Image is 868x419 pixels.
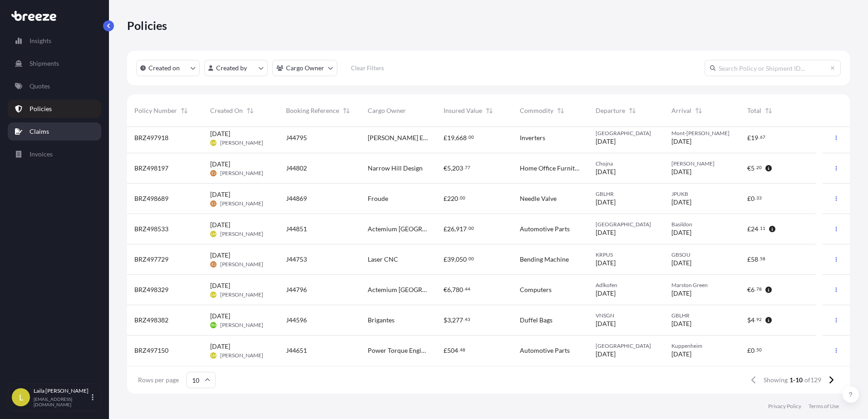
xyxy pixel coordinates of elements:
[520,133,545,142] span: Inverters
[747,106,761,115] span: Total
[520,346,570,355] span: Automotive Parts
[467,136,468,139] span: .
[693,105,704,116] button: Sort
[484,105,495,116] button: Sort
[138,375,179,385] span: Rows per page
[464,318,464,321] span: .
[804,375,821,385] span: of 129
[447,226,454,232] span: 26
[351,63,384,73] p: Clear Filters
[459,196,459,200] span: .
[210,129,230,138] span: [DATE]
[671,319,691,328] span: [DATE]
[368,106,406,115] span: Cargo Owner
[755,196,756,200] span: .
[760,136,765,139] span: 67
[751,135,758,141] span: 19
[596,319,616,328] span: [DATE]
[747,226,751,232] span: £
[447,135,454,141] span: 19
[179,105,190,116] button: Sort
[520,194,557,203] span: Needle Valve
[764,375,788,385] span: Showing
[671,137,691,146] span: [DATE]
[210,160,230,169] span: [DATE]
[763,105,774,116] button: Sort
[751,347,755,354] span: 0
[460,348,465,351] span: 48
[465,318,470,321] span: 43
[134,106,177,115] span: Policy Number
[286,346,307,355] span: J44651
[368,133,429,142] span: [PERSON_NAME] Energy
[447,287,451,293] span: 6
[8,54,101,73] a: Shipments
[520,164,581,173] span: Home Office Furniture Monitor Stand
[596,137,616,146] span: [DATE]
[747,287,751,293] span: €
[768,403,801,410] a: Privacy Policy
[451,287,452,293] span: ,
[596,251,657,258] span: KRPUS
[456,135,467,141] span: 668
[671,190,733,198] span: JPUKB
[30,82,50,91] p: Quotes
[210,220,230,229] span: [DATE]
[211,138,216,147] span: LM
[755,166,756,169] span: .
[671,251,733,258] span: GBSOU
[134,194,168,203] span: BRZ498689
[671,221,733,228] span: Basildon
[464,287,464,291] span: .
[456,256,467,263] span: 050
[452,165,463,171] span: 203
[464,166,464,169] span: .
[30,150,53,159] p: Invoices
[220,170,263,177] span: [PERSON_NAME]
[751,287,755,293] span: 6
[444,195,447,202] span: £
[596,282,657,289] span: Adlkofen
[220,200,263,207] span: [PERSON_NAME]
[286,316,307,325] span: J44596
[212,199,216,208] span: EJ
[756,166,762,169] span: 20
[452,287,463,293] span: 780
[469,136,474,139] span: 00
[444,256,447,263] span: £
[8,145,101,163] a: Invoices
[520,285,552,294] span: Computers
[454,256,456,263] span: ,
[451,317,452,323] span: ,
[671,258,691,268] span: [DATE]
[30,36,51,45] p: Insights
[596,190,657,198] span: GBLHR
[596,160,657,167] span: Chojna
[760,227,765,230] span: 11
[444,287,447,293] span: €
[368,255,398,264] span: Laser CNC
[148,63,180,73] p: Created on
[245,105,256,116] button: Sort
[134,133,168,142] span: BRZ497918
[596,289,616,298] span: [DATE]
[671,350,691,359] span: [DATE]
[8,77,101,95] a: Quotes
[444,226,447,232] span: £
[759,257,759,260] span: .
[211,229,216,239] span: LM
[596,130,657,137] span: [GEOGRAPHIC_DATA]
[127,18,168,33] p: Policies
[8,100,101,118] a: Policies
[756,196,762,200] span: 33
[467,227,468,230] span: .
[286,255,307,264] span: J44753
[220,230,263,238] span: [PERSON_NAME]
[8,32,101,50] a: Insights
[756,348,762,351] span: 50
[751,256,758,263] span: 58
[596,350,616,359] span: [DATE]
[134,255,168,264] span: BRZ497729
[134,224,168,234] span: BRZ498533
[30,59,59,68] p: Shipments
